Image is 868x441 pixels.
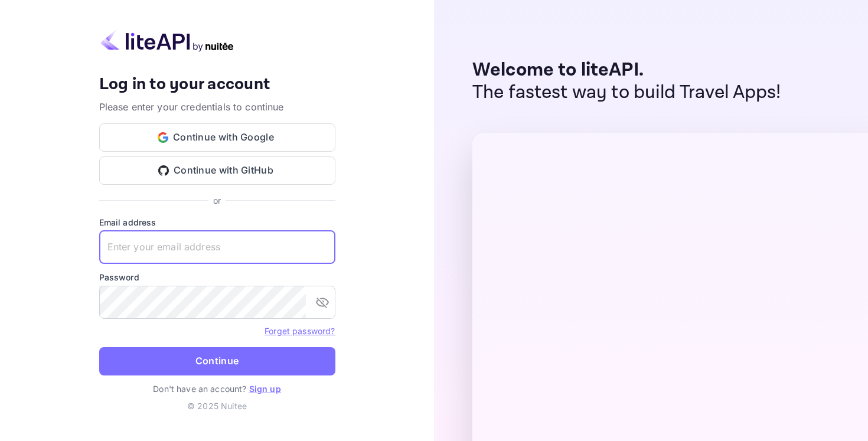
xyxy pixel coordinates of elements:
a: Forget password? [265,325,335,337]
img: liteapi [99,29,235,52]
p: or [213,194,221,207]
button: Continue with Google [99,123,335,152]
a: Sign up [249,384,281,394]
a: Forget password? [265,326,335,336]
p: © 2025 Nuitee [99,400,335,412]
p: Don't have an account? [99,383,335,395]
p: The fastest way to build Travel Apps! [472,81,781,104]
button: Continue [99,347,335,375]
label: Email address [99,216,335,228]
button: toggle password visibility [311,290,334,314]
h4: Log in to your account [99,74,335,95]
button: Continue with GitHub [99,156,335,185]
p: Welcome to liteAPI. [472,59,781,81]
label: Password [99,271,335,283]
input: Enter your email address [99,231,335,264]
p: Please enter your credentials to continue [99,100,335,114]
